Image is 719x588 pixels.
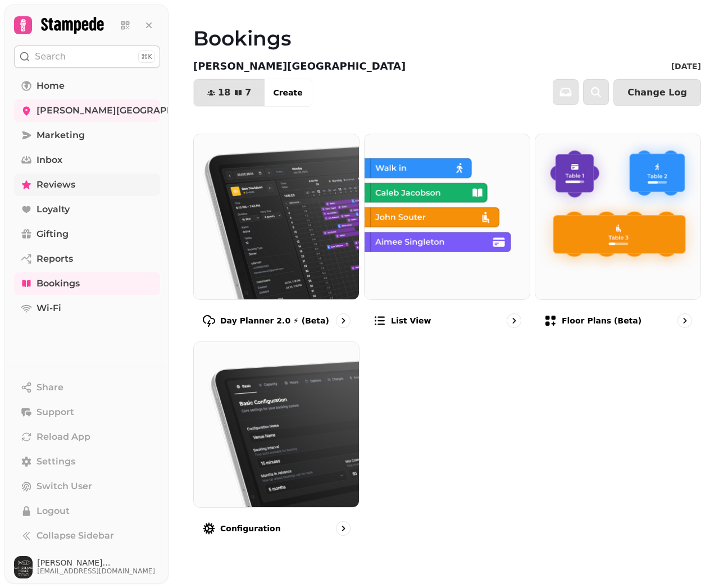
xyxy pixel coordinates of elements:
button: Create [264,79,311,106]
span: [PERSON_NAME][GEOGRAPHIC_DATA] [37,559,160,567]
span: Change Log [627,88,687,97]
p: Floor Plans (beta) [562,315,641,326]
p: [PERSON_NAME][GEOGRAPHIC_DATA] [193,58,406,74]
svg: go to [338,523,349,534]
span: Reload App [37,430,90,444]
a: [PERSON_NAME][GEOGRAPHIC_DATA] [14,99,160,122]
span: Share [37,381,63,394]
span: Inbox [37,153,62,167]
a: Reports [14,248,160,270]
span: Settings [37,455,75,468]
button: User avatar[PERSON_NAME][GEOGRAPHIC_DATA][EMAIL_ADDRESS][DOMAIN_NAME] [14,556,160,578]
span: [PERSON_NAME][GEOGRAPHIC_DATA] [37,104,216,117]
svg: go to [508,315,520,326]
img: Day Planner 2.0 ⚡ (Beta) [194,134,359,299]
span: Create [273,89,302,97]
button: Change Log [613,79,701,106]
button: 187 [194,79,265,106]
img: User avatar [14,556,33,578]
span: Loyalty [37,203,70,216]
span: Wi-Fi [37,302,61,315]
a: Floor Plans (beta)Floor Plans (beta) [535,134,701,337]
p: Search [35,50,66,63]
span: Collapse Sidebar [37,529,114,543]
span: Support [37,405,74,419]
svg: go to [338,315,349,326]
button: Share [14,376,160,399]
button: Logout [14,500,160,522]
a: Home [14,75,160,97]
img: Floor Plans (beta) [535,134,700,299]
a: Gifting [14,223,160,245]
span: Home [37,79,65,93]
button: Switch User [14,475,160,498]
button: Collapse Sidebar [14,525,160,547]
p: [DATE] [671,61,701,72]
span: Bookings [37,277,80,290]
span: 18 [218,88,230,97]
span: [EMAIL_ADDRESS][DOMAIN_NAME] [37,567,160,576]
p: Configuration [220,523,281,534]
img: Configuration [194,342,359,507]
a: List viewList view [364,134,530,337]
span: Reports [37,252,73,266]
p: List view [391,315,431,326]
a: Reviews [14,174,160,196]
img: List view [365,134,530,299]
button: Support [14,401,160,423]
a: Marketing [14,124,160,147]
span: Gifting [37,227,69,241]
button: Search⌘K [14,45,160,68]
p: Day Planner 2.0 ⚡ (Beta) [220,315,329,326]
a: ConfigurationConfiguration [193,341,359,545]
svg: go to [679,315,690,326]
a: Settings [14,450,160,473]
button: Reload App [14,426,160,448]
div: ⌘K [138,51,155,63]
a: Loyalty [14,198,160,221]
span: Switch User [37,480,92,493]
span: Marketing [37,129,85,142]
span: Reviews [37,178,75,192]
span: Logout [37,504,70,518]
a: Day Planner 2.0 ⚡ (Beta)Day Planner 2.0 ⚡ (Beta) [193,134,359,337]
span: 7 [245,88,251,97]
a: Wi-Fi [14,297,160,320]
a: Bookings [14,272,160,295]
a: Inbox [14,149,160,171]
